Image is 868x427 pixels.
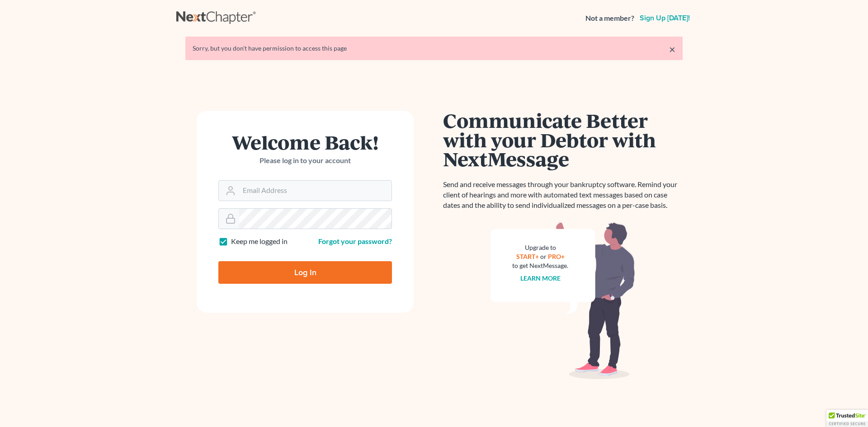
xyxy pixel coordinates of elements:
input: Log In [218,261,392,284]
a: Learn more [520,274,561,282]
a: Sign up [DATE]! [638,14,692,22]
h1: Welcome Back! [218,132,392,152]
h1: Communicate Better with your Debtor with NextMessage [443,111,683,169]
span: or [540,253,547,260]
p: Send and receive messages through your bankruptcy software. Remind your client of hearings and mo... [443,179,683,211]
label: Keep me logged in [231,236,288,247]
p: Please log in to your account [218,155,392,166]
strong: Not a member? [585,13,634,23]
a: START+ [516,253,539,260]
a: Forgot your password? [318,237,392,245]
div: TrustedSite Certified [826,410,868,427]
div: Upgrade to [512,243,568,252]
a: × [669,44,675,55]
a: PRO+ [548,253,565,260]
div: to get NextMessage. [512,261,568,270]
div: Sorry, but you don't have permission to access this page [193,44,675,53]
img: nextmessage_bg-59042aed3d76b12b5cd301f8e5b87938c9018125f34e5fa2b7a6b67550977c72.svg [491,221,635,380]
input: Email Address [239,181,392,201]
